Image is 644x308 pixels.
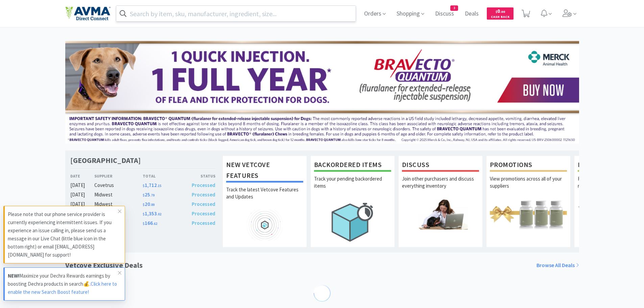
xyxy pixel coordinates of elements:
a: PromotionsView promotions across all of your suppliers [486,156,571,247]
a: New Vetcove FeaturesTrack the latest Vetcove Features and Updates [222,156,307,247]
span: $ [143,193,145,197]
span: . 89 [150,203,154,207]
a: Backordered ItemsTrack your pending backordered items [310,156,395,247]
img: hero_feature_roadmap.png [226,210,303,240]
span: 25 [143,191,154,198]
p: View promotions across all of your suppliers [490,175,567,199]
div: Midwest [94,191,143,199]
h1: [GEOGRAPHIC_DATA] [70,156,141,165]
span: $ [143,212,145,216]
a: $0.00Cash Back [487,4,514,23]
p: Maximize your Dechra Rewards earnings by boosting Dechra products in search💰. [8,272,118,296]
img: 3ffb5edee65b4d9ab6d7b0afa510b01f.jpg [65,41,579,144]
div: Supplier [94,173,143,179]
p: Track the latest Vetcove Features and Updates [226,186,303,210]
a: [DATE]Covetrus$1,712.15Processed [70,181,216,189]
div: [DATE] [70,181,95,189]
span: 166 [143,220,157,226]
span: 1,353 [143,210,161,217]
div: Date [70,173,95,179]
span: Processed [192,182,215,188]
h1: Promotions [490,159,567,172]
div: [DATE] [70,200,95,208]
a: Browse All Deals [536,261,579,270]
span: . 79 [150,193,154,197]
p: Please note that our phone service provider is currently experiencing intermittent issues. If you... [8,210,118,259]
h1: Backordered Items [314,159,391,172]
span: $ [143,203,145,207]
span: Processed [192,201,215,207]
span: . 02 [157,212,161,216]
a: Discuss3 [432,11,457,17]
span: Processed [192,191,215,198]
span: . 62 [153,221,157,226]
img: hero_discuss.png [402,199,479,230]
p: Join other purchasers and discuss everything inventory [402,175,479,199]
p: Track your pending backordered items [314,175,391,199]
span: 0 [496,8,505,14]
span: . 15 [157,184,161,188]
h1: Discuss [402,159,479,172]
h1: New Vetcove Features [226,159,303,183]
span: $ [143,184,145,188]
img: e4e33dab9f054f5782a47901c742baa9_102.png [65,6,111,21]
input: Search by item, sku, manufacturer, ingredient, size... [116,6,356,21]
a: [DATE]Midwest$1,353.02Processed [70,210,216,218]
a: DiscussJoin other purchasers and discuss everything inventory [398,156,483,247]
a: [DATE]Midwest$166.62Processed [70,219,216,227]
span: $ [143,221,145,226]
div: Status [179,173,216,179]
span: Processed [192,210,215,217]
div: Midwest [94,200,143,208]
span: $ [496,9,497,14]
img: hero_promotions.png [490,199,567,230]
a: Deals [462,11,481,17]
span: . 00 [500,9,505,14]
div: [DATE] [70,191,95,199]
a: [DATE]Midwest$25.79Processed [70,191,216,199]
strong: NEW! [8,273,19,279]
span: 20 [143,201,154,207]
span: 3 [451,6,458,10]
span: Processed [192,220,215,226]
span: 1,712 [143,182,161,188]
a: [DATE]Midwest$20.89Processed [70,200,216,208]
span: Cash Back [491,15,509,20]
div: Total [143,173,179,179]
div: Covetrus [94,181,143,189]
img: hero_backorders.png [314,199,391,245]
